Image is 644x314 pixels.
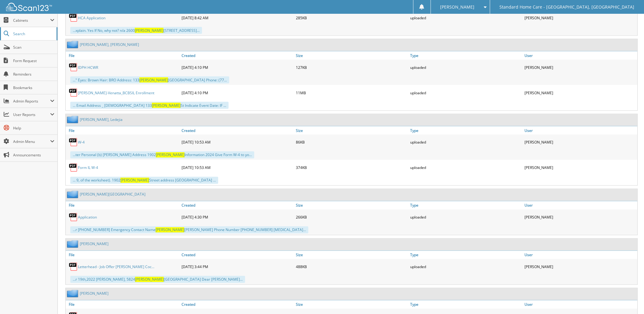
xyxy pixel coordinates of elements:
[294,251,409,259] a: Size
[69,88,78,97] img: PDF.png
[80,117,123,122] a: [PERSON_NAME], Ledejia
[13,45,54,50] span: Scan
[67,41,80,48] img: folder2.png
[156,227,184,233] span: [PERSON_NAME]
[80,42,139,47] a: [PERSON_NAME], [PERSON_NAME]
[152,103,181,108] span: [PERSON_NAME]
[523,201,638,210] a: User
[294,136,409,148] div: 86KB
[500,5,635,9] span: Standard Home Care - [GEOGRAPHIC_DATA], [GEOGRAPHIC_DATA]
[69,262,78,271] img: PDF.png
[409,61,523,73] div: uploaded
[180,61,294,73] div: [DATE] 4:10 PM
[409,211,523,223] div: uploaded
[180,201,294,210] a: Created
[294,162,409,174] div: 374KB
[523,162,638,174] div: [PERSON_NAME]
[67,116,80,123] img: folder2.png
[409,126,523,135] a: Type
[120,178,149,183] span: [PERSON_NAME]
[294,126,409,135] a: Size
[70,151,254,159] div: ...ter Personal (b) [PERSON_NAME] Address 1902 Information 2024 Give Form W-4 to yo...
[70,77,229,84] div: ..." Eyes: Brown Hair: BRO Address: 133 [GEOGRAPHIC_DATA] Phone: (77...
[70,177,218,184] div: ... 9, of the worksheet). 1902 Street address [GEOGRAPHIC_DATA] ...
[78,215,97,220] a: Application
[13,112,50,117] span: User Reports
[139,77,168,83] span: [PERSON_NAME]
[13,31,53,36] span: Search
[70,276,245,283] div: ...r 19th,2022 [PERSON_NAME], 5824 [GEOGRAPHIC_DATA] Dear [PERSON_NAME]...
[180,51,294,60] a: Created
[69,213,78,222] img: PDF.png
[13,99,50,104] span: Admin Reports
[13,125,54,131] span: Help
[294,261,409,273] div: 488KB
[66,301,180,309] a: File
[69,163,78,172] img: PDF.png
[523,126,638,135] a: User
[180,126,294,135] a: Created
[409,261,523,273] div: uploaded
[180,261,294,273] div: [DATE] 3:44 PM
[67,191,80,198] img: folder2.png
[13,72,54,77] span: Reminders
[80,241,109,247] a: [PERSON_NAME]
[523,12,638,24] div: [PERSON_NAME]
[523,251,638,259] a: User
[66,251,180,259] a: File
[70,27,202,34] div: ...xplain. Yes If No, why not? n/a 2600 [STREET_ADDRESS]...
[13,18,50,23] span: Cabinets
[294,87,409,99] div: 11MB
[180,251,294,259] a: Created
[523,261,638,273] div: [PERSON_NAME]
[180,12,294,24] div: [DATE] 8:42 AM
[13,85,54,90] span: Bookmarks
[180,301,294,309] a: Created
[66,51,180,60] a: File
[156,152,185,158] span: [PERSON_NAME]
[70,102,229,109] div: ... Email Address _ [DEMOGRAPHIC_DATA] 133 St Indicate Event Date: IF ...
[13,152,54,158] span: Announcements
[294,301,409,309] a: Size
[180,211,294,223] div: [DATE] 4:30 PM
[294,61,409,73] div: 127KB
[66,201,180,210] a: File
[409,162,523,174] div: uploaded
[69,138,78,147] img: PDF.png
[409,51,523,60] a: Type
[78,15,105,21] a: HCA Application
[67,240,80,248] img: folder2.png
[409,12,523,24] div: uploaded
[80,291,109,296] a: [PERSON_NAME]
[523,61,638,73] div: [PERSON_NAME]
[409,136,523,148] div: uploaded
[78,165,98,170] a: Form IL W-4
[294,51,409,60] a: Size
[523,211,638,223] div: [PERSON_NAME]
[69,13,78,22] img: PDF.png
[78,65,98,70] a: IDPH HCWR
[135,28,164,33] span: [PERSON_NAME]
[6,3,52,11] img: scan123-logo-white.svg
[523,87,638,99] div: [PERSON_NAME]
[70,226,308,234] div: ...r [PHONE_NUMBER] Emergency Contact Name [PERSON_NAME] Phone Number [PHONE_NUMBER] [MEDICAL_DAT...
[294,12,409,24] div: 285KB
[180,162,294,174] div: [DATE] 10:53 AM
[13,58,54,63] span: Form Request
[78,264,154,270] a: Letterhead - Job Offer [PERSON_NAME] Coc...
[294,211,409,223] div: 266KB
[78,140,85,145] a: W-4
[180,136,294,148] div: [DATE] 10:53 AM
[69,63,78,72] img: PDF.png
[523,51,638,60] a: User
[78,90,154,95] a: [PERSON_NAME]-Venatta_BCBSIL Enrollment
[440,5,475,9] span: [PERSON_NAME]
[180,87,294,99] div: [DATE] 4:10 PM
[409,201,523,210] a: Type
[294,201,409,210] a: Size
[409,87,523,99] div: uploaded
[67,290,80,297] img: folder2.png
[13,139,50,144] span: Admin Menu
[409,301,523,309] a: Type
[523,136,638,148] div: [PERSON_NAME]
